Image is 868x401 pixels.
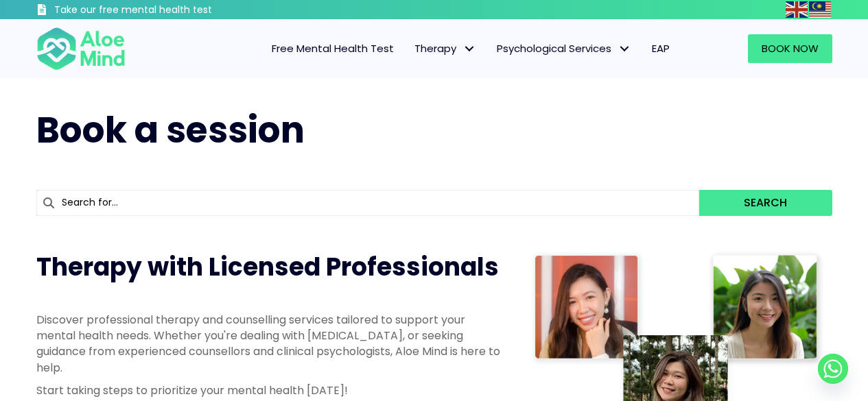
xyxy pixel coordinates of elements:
[272,41,394,56] span: Free Mental Health Test
[652,41,670,56] span: EAP
[786,1,809,17] a: English
[762,41,819,56] span: Book Now
[497,41,631,56] span: Psychological Services
[36,3,285,19] a: Take our free mental health test
[615,39,635,59] span: Psychological Services: submenu
[786,1,808,18] img: en
[414,41,476,56] span: Therapy
[261,34,404,63] a: Free Mental Health Test
[143,34,680,63] nav: Menu
[36,190,700,216] input: Search for...
[809,1,831,18] img: ms
[36,382,503,398] p: Start taking steps to prioritize your mental health [DATE]!
[460,39,480,59] span: Therapy: submenu
[748,34,832,63] a: Book Now
[36,250,499,284] span: Therapy with Licensed Professionals
[36,312,503,376] p: Discover professional therapy and counselling services tailored to support your mental health nee...
[36,105,305,155] span: Book a session
[486,34,642,63] a: Psychological ServicesPsychological Services: submenu
[36,26,126,71] img: Aloe mind Logo
[818,354,848,384] a: Whatsapp
[699,190,832,216] button: Search
[404,34,486,63] a: TherapyTherapy: submenu
[54,3,285,17] h3: Take our free mental health test
[642,34,680,63] a: EAP
[809,1,832,17] a: Malay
